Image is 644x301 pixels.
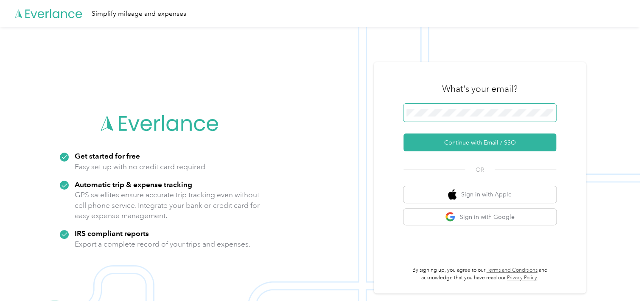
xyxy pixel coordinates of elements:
[487,267,538,273] a: Terms and Conditions
[445,212,456,222] img: google logo
[448,189,456,200] img: apple logo
[75,162,205,172] p: Easy set up with no credit card required
[442,83,518,95] h3: What's your email?
[75,151,140,160] strong: Get started for free
[403,186,556,203] button: apple logoSign in with Apple
[403,133,556,151] button: Continue with Email / SSO
[75,190,260,221] p: GPS satellites ensure accurate trip tracking even without cell phone service. Integrate your bank...
[75,180,192,189] strong: Automatic trip & expense tracking
[92,9,186,19] div: Simplify mileage and expenses
[75,229,149,238] strong: IRS compliant reports
[75,239,250,250] p: Export a complete record of your trips and expenses.
[403,209,556,225] button: google logoSign in with Google
[403,267,556,281] p: By signing up, you agree to our and acknowledge that you have read our .
[507,275,537,281] a: Privacy Policy
[465,165,495,174] span: OR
